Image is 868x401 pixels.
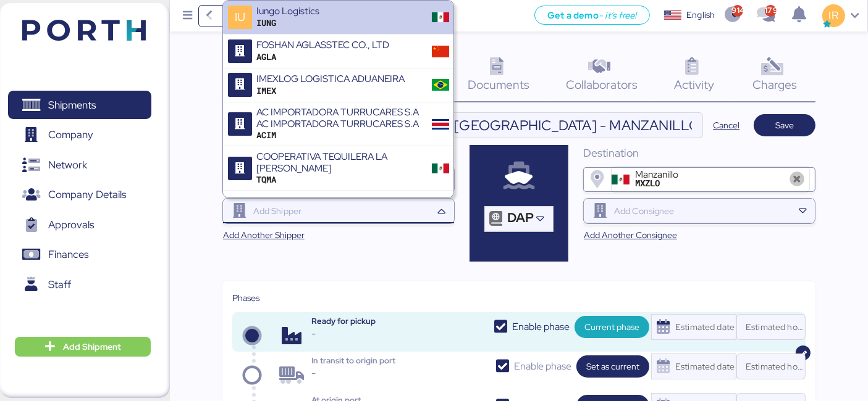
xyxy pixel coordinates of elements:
span: Set as current [586,359,639,374]
div: IMEX [256,85,405,96]
div: IMEXLOG LOGISTICA ADUANEIRA [256,73,405,85]
span: Cancel [713,118,739,133]
a: Approvals [8,210,151,239]
div: Destination [583,145,815,161]
span: Approvals [48,216,94,234]
div: English [686,9,715,22]
div: Phases [232,291,806,305]
a: Company Details [8,181,151,209]
button: Add Shipment [15,337,151,357]
span: DAP [507,212,534,223]
span: Shipments [48,96,96,114]
button: Menu [177,6,198,27]
button: Add Another Shipper [213,224,314,246]
input: Add Shipper [251,204,432,218]
span: Add Shipment [63,339,121,354]
button: Set as current [576,355,649,378]
span: IR [829,7,838,23]
span: Add Another Shipper [223,228,305,242]
div: Industrializadora Integral del Aave SAPI de CV. [256,196,423,218]
a: Company [8,121,151,149]
input: Estimated hour [737,354,805,379]
div: Ready for pickup [311,317,460,326]
span: Enable phase [514,359,571,374]
button: Add Another Consignee [574,224,687,246]
span: Add Another Consignee [584,228,677,242]
button: Current phase [575,316,649,338]
button: Save [754,114,815,136]
span: Current phase [584,320,639,334]
input: Estimated hour [737,315,805,339]
div: IUNG [256,17,319,28]
span: Network [48,156,87,174]
span: Enable phase [512,320,570,334]
div: - [311,366,460,381]
div: AC IMPORTADORA TURRUCARES S.A AC IMPORTADORA TURRUCARES S.A [256,107,423,130]
span: Finances [48,246,88,263]
div: MXZLO [635,179,678,188]
div: FOSHAN AGLASSTEC CO., LTD [256,39,389,51]
a: Staff [8,270,151,299]
a: Back to Shipments [198,5,299,27]
span: Collaborators [566,76,638,93]
span: Staff [48,276,71,294]
a: Shipments [8,91,151,119]
input: Add Consignee [612,204,793,218]
div: In transit to origin port [311,357,460,365]
span: IU [235,9,245,26]
span: Company [48,126,93,144]
div: COOPERATIVA TEQUILERA LA [PERSON_NAME] [256,151,423,174]
div: Iungo Logistics [256,6,319,17]
span: Activity [675,76,715,93]
div: ACIM [256,130,423,141]
a: Network [8,151,151,179]
div: TQMA [256,174,423,185]
div: - [311,326,460,341]
div: AGLA [256,51,389,62]
span: Charges [752,76,797,93]
button: Cancel [703,114,749,136]
a: Finances [8,241,151,269]
span: Company Details [48,186,126,204]
span: Save [775,118,794,133]
span: Documents [468,76,529,93]
div: Manzanillo [635,170,678,179]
